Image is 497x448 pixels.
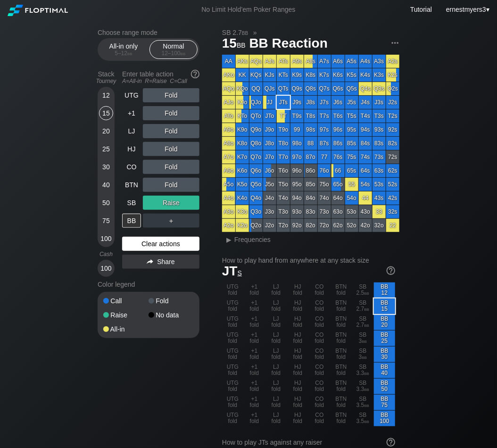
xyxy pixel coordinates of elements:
div: BTN fold [331,331,352,346]
div: LJ fold [265,299,287,314]
div: K2s [386,68,399,82]
div: +1 fold [244,282,265,298]
div: AKs [236,55,249,68]
div: Q2o [249,219,263,232]
div: UTG fold [222,395,243,410]
div: 20 [99,124,113,138]
div: T3s [373,109,386,123]
div: T9s [290,109,304,123]
div: UTG fold [222,379,243,394]
div: J6s [331,96,345,109]
div: 85o [304,178,317,191]
img: help.32db89a4.svg [386,265,396,276]
div: A2o [222,219,235,232]
div: SB 3.3 [352,379,373,394]
div: Fold [143,178,199,192]
div: 72o [318,219,331,232]
div: 12 [99,88,113,102]
div: HJ [122,142,141,156]
div: 100 [99,261,113,275]
div: J4s [359,96,372,109]
div: LJ fold [265,379,287,394]
div: 22 [386,219,399,232]
div: +1 fold [244,363,265,378]
div: 42o [359,219,372,232]
div: Q6o [249,164,263,177]
div: 86s [331,137,345,150]
span: Frequencies [234,236,271,243]
div: +1 fold [244,315,265,330]
div: LJ fold [265,331,287,346]
div: J5s [345,96,358,109]
div: 43o [359,205,372,218]
div: KQs [249,68,263,82]
div: CO fold [309,282,330,298]
div: CO fold [309,331,330,346]
div: A8s [304,55,317,68]
div: 92o [290,219,304,232]
span: bb [364,306,370,312]
div: 32s [386,205,399,218]
div: BTN fold [331,363,352,378]
div: T4o [277,191,290,205]
div: K7s [318,68,331,82]
div: J7o [263,150,276,164]
div: 83s [373,137,386,150]
div: QJo [249,96,263,109]
div: 25 [99,142,113,156]
div: Q7o [249,150,263,164]
div: BB [122,214,141,228]
div: 84o [304,191,317,205]
span: bb [127,50,133,57]
div: SB 3.3 [352,363,373,378]
div: 54s [359,178,372,191]
div: BB 15 [374,299,395,314]
div: 43s [373,191,386,205]
div: T5o [277,178,290,191]
span: 15 [221,36,247,52]
div: T7s [318,109,331,123]
div: AJo [222,96,235,109]
div: J4o [263,191,276,205]
div: 52s [386,178,399,191]
div: 92s [386,123,399,136]
div: Fold [143,142,199,156]
div: A3s [373,55,386,68]
div: +1 fold [244,331,265,346]
span: » [248,29,262,36]
div: A6s [331,55,345,68]
div: K5s [345,68,358,82]
div: No data [149,312,194,318]
div: +1 [122,106,141,120]
div: 100 [99,232,113,246]
div: A7o [222,150,235,164]
div: A2s [386,55,399,68]
div: K6o [236,164,249,177]
div: SB 2.7 [352,315,373,330]
div: LJ [122,124,141,138]
div: +1 fold [244,379,265,394]
div: HJ fold [287,282,308,298]
div: A6o [222,164,235,177]
div: HJ fold [287,379,308,394]
div: Q9o [249,123,263,136]
img: help.32db89a4.svg [190,69,200,79]
div: Q6s [331,82,345,95]
div: 87s [318,137,331,150]
div: A=All-in R=Raise C=Call [122,78,199,84]
div: T4s [359,109,372,123]
div: HJ fold [287,299,308,314]
div: Color legend [98,277,199,292]
div: 55 [345,178,358,191]
div: 15 [99,106,113,120]
div: J5o [263,178,276,191]
div: J8s [304,96,317,109]
div: ATo [222,109,235,123]
div: BTN fold [331,299,352,314]
div: 42s [386,191,399,205]
div: 75 [99,214,113,228]
div: Fold [143,88,199,102]
div: +1 fold [244,347,265,362]
div: 65s [345,164,358,177]
div: 75o [318,178,331,191]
